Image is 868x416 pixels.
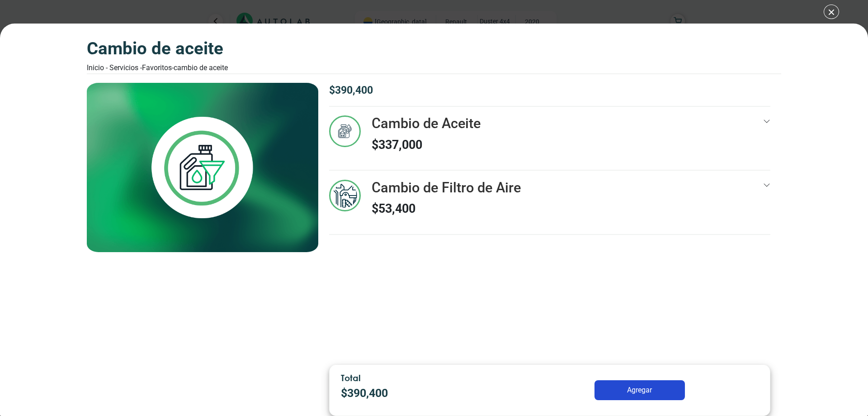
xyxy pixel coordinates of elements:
button: Agregar [594,380,685,400]
div: Inicio - Servicios - Favoritos - [87,62,228,73]
img: mantenimiento_general-v3.svg [329,180,361,211]
p: $ 53,400 [372,200,521,218]
h3: Cambio de Aceite [372,115,481,132]
p: $ 337,000 [372,136,481,154]
h3: Cambio de Aceite [87,38,228,59]
span: Total [341,373,361,383]
h3: Cambio de Filtro de Aire [372,180,521,196]
img: cambio_de_aceite-v3.svg [329,115,361,147]
font: Cambio de Aceite [174,63,228,72]
p: $ 390,400 [329,83,770,99]
p: $ 390,400 [341,385,507,402]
